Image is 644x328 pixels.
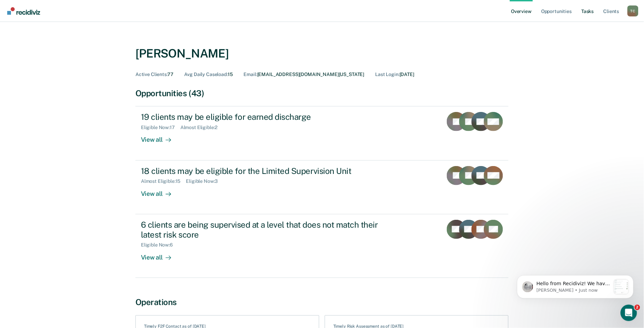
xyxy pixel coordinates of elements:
a: 18 clients may be eligible for the Limited Supervision UnitAlmost Eligible:15Eligible Now:3View all [135,161,509,214]
div: T C [628,5,639,16]
div: Eligible Now : 17 [141,125,180,130]
div: View all [141,248,179,261]
a: 19 clients may be eligible for earned dischargeEligible Now:17Almost Eligible:2View all [135,106,509,160]
span: Email : [244,72,257,77]
div: 18 clients may be eligible for the Limited Supervision Unit [141,166,382,176]
a: 6 clients are being supervised at a level that does not match their latest risk scoreEligible Now... [135,214,509,278]
div: Eligible Now : 3 [186,178,224,184]
div: 6 clients are being supervised at a level that does not match their latest risk score [141,220,382,240]
div: View all [141,130,179,144]
span: 2 [635,305,640,310]
span: Active Clients : [135,72,167,77]
div: Opportunities (43) [135,88,509,98]
div: 15 [184,72,233,77]
div: Eligible Now : 6 [141,242,178,248]
p: Message from Kim, sent Just now [30,26,104,32]
div: 77 [135,72,174,77]
iframe: Intercom notifications message [507,262,644,310]
div: View all [141,184,179,198]
div: [EMAIL_ADDRESS][DOMAIN_NAME][US_STATE] [244,72,365,77]
div: Operations [135,297,509,307]
img: Recidiviz [7,7,40,15]
span: Avg Daily Caseload : [184,72,228,77]
div: [PERSON_NAME] [135,47,229,61]
button: Profile dropdown button [628,5,639,16]
div: Almost Eligible : 15 [141,178,186,184]
div: 19 clients may be eligible for earned discharge [141,112,382,122]
span: Hello from Recidiviz! We have some exciting news. Officers will now have their own Overview page ... [30,19,104,242]
div: Almost Eligible : 2 [180,125,223,130]
div: [DATE] [375,72,415,77]
iframe: Intercom live chat [621,305,637,321]
span: Last Login : [375,72,399,77]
